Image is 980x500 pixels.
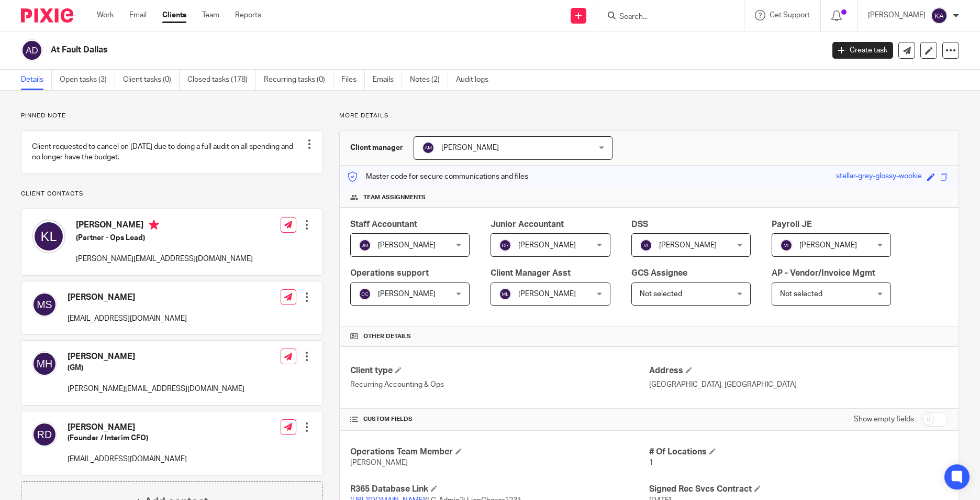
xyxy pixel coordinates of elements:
[76,220,253,233] h4: [PERSON_NAME]
[68,292,187,303] h4: [PERSON_NAME]
[350,143,403,153] h3: Client manager
[339,112,959,120] p: More details
[378,242,436,249] span: [PERSON_NAME]
[202,10,219,20] a: Team
[68,351,244,362] h4: [PERSON_NAME]
[68,454,187,464] p: [EMAIL_ADDRESS][DOMAIN_NAME]
[21,70,52,90] a: Details
[770,12,810,19] span: Get Support
[378,290,436,298] span: [PERSON_NAME]
[51,45,663,56] h2: At Fault Dallas
[649,365,948,376] h4: Address
[799,242,857,249] span: [PERSON_NAME]
[235,10,261,20] a: Reports
[348,171,528,182] p: Master code for secure communications and files
[350,379,649,390] p: Recurring Accounting & Ops
[363,193,426,202] span: Team assignments
[68,422,187,433] h4: [PERSON_NAME]
[350,459,408,466] span: [PERSON_NAME]
[350,447,649,458] h4: Operations Team Member
[32,351,57,376] img: svg%3E
[350,484,649,495] h4: R365 Database Link
[422,142,435,154] img: svg%3E
[518,290,576,298] span: [PERSON_NAME]
[780,290,822,298] span: Not selected
[931,7,948,24] img: svg%3E
[491,220,564,229] span: Junior Accountant
[854,414,914,425] label: Show empty fields
[32,220,65,253] img: svg%3E
[68,363,244,373] h5: (GM)
[649,484,948,495] h4: Signed Rec Svcs Contract
[359,288,371,300] img: svg%3E
[780,239,793,252] img: svg%3E
[491,269,571,277] span: Client Manager Asst
[187,70,256,90] a: Closed tasks (178)
[640,239,652,252] img: svg%3E
[21,190,323,198] p: Client contacts
[149,220,159,230] i: Primary
[649,379,948,390] p: [GEOGRAPHIC_DATA], [GEOGRAPHIC_DATA]
[68,313,187,324] p: [EMAIL_ADDRESS][DOMAIN_NAME]
[76,254,253,264] p: [PERSON_NAME][EMAIL_ADDRESS][DOMAIN_NAME]
[162,10,186,20] a: Clients
[836,171,922,183] div: stellar-grey-glossy-wookie
[363,332,411,341] span: Other details
[772,269,875,277] span: AP - Vendor/Invoice Mgmt
[772,220,812,229] span: Payroll JE
[123,70,180,90] a: Client tasks (0)
[76,233,253,243] h5: (Partner - Ops Lead)
[21,39,43,61] img: svg%3E
[129,10,147,20] a: Email
[518,242,576,249] span: [PERSON_NAME]
[21,8,73,23] img: Pixie
[359,239,371,252] img: svg%3E
[659,242,717,249] span: [PERSON_NAME]
[499,288,511,300] img: svg%3E
[631,220,648,229] span: DSS
[341,70,365,90] a: Files
[68,433,187,443] h5: (Founder / Interim CFO)
[499,239,511,252] img: svg%3E
[97,10,114,20] a: Work
[832,42,893,59] a: Create task
[868,10,926,20] p: [PERSON_NAME]
[350,220,417,229] span: Staff Accountant
[649,459,653,466] span: 1
[32,292,57,317] img: svg%3E
[350,269,429,277] span: Operations support
[441,144,499,151] span: [PERSON_NAME]
[410,70,448,90] a: Notes (2)
[60,70,115,90] a: Open tasks (3)
[350,365,649,376] h4: Client type
[640,290,682,298] span: Not selected
[456,70,496,90] a: Audit logs
[618,13,712,22] input: Search
[373,70,402,90] a: Emails
[649,447,948,458] h4: # Of Locations
[21,112,323,120] p: Pinned note
[32,422,57,447] img: svg%3E
[68,384,244,394] p: [PERSON_NAME][EMAIL_ADDRESS][DOMAIN_NAME]
[350,415,649,423] h4: CUSTOM FIELDS
[264,70,333,90] a: Recurring tasks (0)
[631,269,687,277] span: GCS Assignee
